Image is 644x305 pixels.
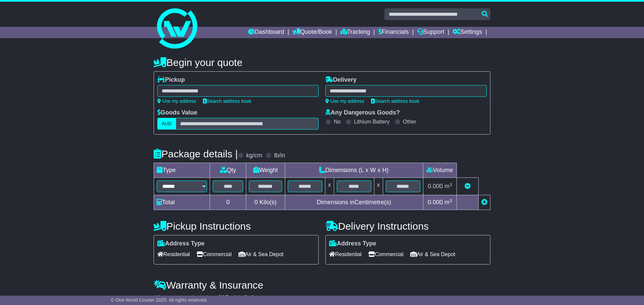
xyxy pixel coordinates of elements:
div: All our quotes include a $ FreightSafe warranty. [154,294,490,302]
span: Commercial [197,249,231,259]
a: Dashboard [248,27,284,38]
td: Qty [210,163,246,178]
span: 0.000 [428,183,443,189]
label: No [334,119,340,125]
a: Use my address [325,98,364,104]
td: Type [154,163,210,178]
td: Total [154,195,210,210]
sup: 3 [449,182,452,187]
span: © One World Courier 2025. All rights reserved. [111,297,208,303]
label: AUD [157,118,176,130]
td: Volume [423,163,457,178]
h4: Pickup Instructions [154,221,319,232]
a: Use my address [157,98,196,104]
span: m [444,183,452,189]
span: Commercial [368,249,403,259]
label: Lithium Battery [354,119,390,125]
span: 0 [221,294,225,301]
a: Settings [452,27,482,38]
span: 0 [254,199,258,206]
label: Any Dangerous Goods? [325,109,400,117]
td: Weight [246,163,285,178]
span: Residential [329,249,362,259]
td: x [325,178,334,195]
a: Quote/Book [292,27,332,38]
label: Pickup [157,76,185,84]
span: Air & Sea Depot [238,249,284,259]
h4: Package details | [154,148,238,159]
span: Residential [157,249,190,259]
a: Support [417,27,444,38]
td: 0 [210,195,246,210]
h4: Delivery Instructions [325,221,490,232]
span: m [444,199,452,206]
sup: 3 [449,198,452,203]
a: Search address book [203,98,251,104]
a: Tracking [340,27,370,38]
a: Search address book [371,98,419,104]
label: kg/cm [246,152,262,159]
td: x [374,178,383,195]
h4: Begin your quote [154,57,490,68]
a: Add new item [481,199,487,206]
label: Goods Value [157,109,197,117]
h4: Warranty & Insurance [154,280,490,291]
label: lb/in [274,152,285,159]
label: Address Type [329,240,376,247]
span: Air & Sea Depot [410,249,455,259]
label: Address Type [157,240,205,247]
td: Dimensions (L x W x H) [285,163,423,178]
label: Delivery [325,76,357,84]
label: Other [403,119,416,125]
a: Remove this item [465,183,471,189]
a: Financials [378,27,409,38]
td: Dimensions in Centimetre(s) [285,195,423,210]
td: Kilo(s) [246,195,285,210]
span: 0.000 [428,199,443,206]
